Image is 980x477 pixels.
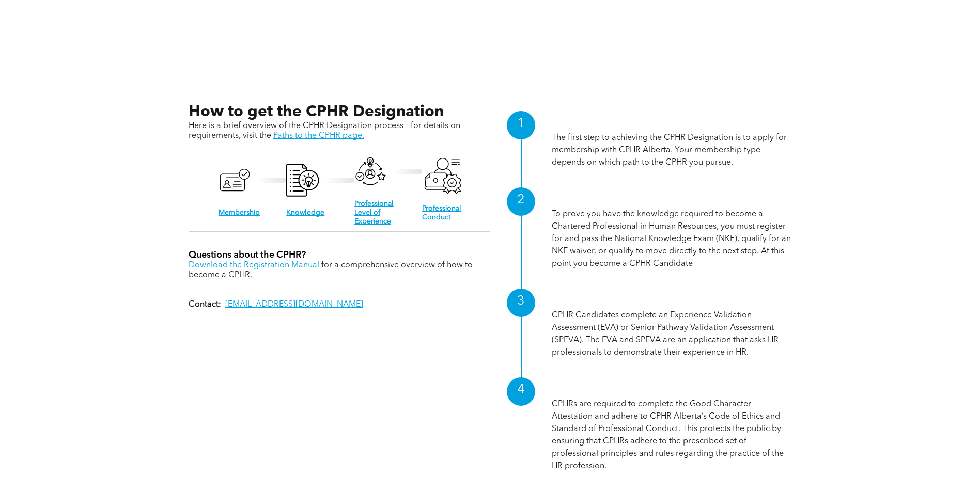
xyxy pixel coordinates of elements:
[286,209,324,216] a: Knowledge
[552,192,792,208] h1: Knowledge
[552,293,792,309] h1: Professional Level of Experience
[225,300,363,309] a: [EMAIL_ADDRESS][DOMAIN_NAME]
[189,104,444,120] span: How to get the CPHR Designation
[189,261,473,279] span: for a comprehensive overview of how to become a CPHR.
[552,132,792,169] p: The first step to achieving the CPHR Designation is to apply for membership with CPHR Alberta. Yo...
[189,122,460,140] span: Here is a brief overview of the CPHR Designation process – for details on requirements, visit the
[189,300,221,309] strong: Contact:
[507,111,535,139] div: 1
[552,116,792,132] h1: Membership
[552,382,792,398] h1: Professional Conduct
[189,261,319,269] a: Download the Registration Manual
[507,187,535,216] div: 2
[422,205,461,221] a: Professional Conduct
[273,132,364,140] a: Paths to the CPHR page.
[219,209,260,216] a: Membership
[507,289,535,317] div: 3
[354,200,394,225] a: Professional Level of Experience
[552,208,792,270] p: To prove you have the knowledge required to become a Chartered Professional in Human Resources, y...
[552,309,792,359] p: CPHR Candidates complete an Experience Validation Assessment (EVA) or Senior Pathway Validation A...
[552,398,792,472] p: CPHRs are required to complete the Good Character Attestation and adhere to CPHR Alberta’s Code o...
[507,377,535,406] div: 4
[189,250,306,260] span: Questions about the CPHR?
